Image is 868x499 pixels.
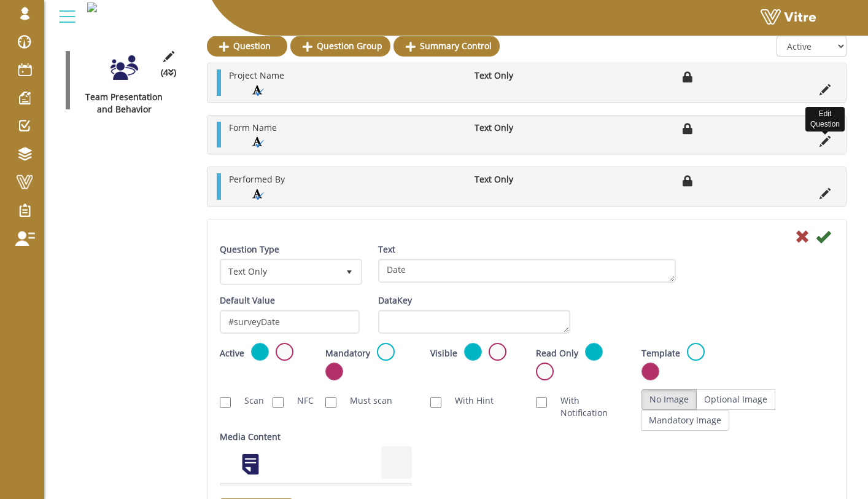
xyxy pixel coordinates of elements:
span: Form Name [229,122,277,133]
li: Text Only [468,69,560,82]
input: NFC [273,397,284,408]
span: Text Only [222,261,338,283]
li: Text Only [468,122,560,134]
span: (4 ) [161,66,176,79]
input: With Notification [536,397,547,408]
label: Read Only [536,347,578,360]
label: No Image [641,389,697,410]
label: Scan [232,395,254,407]
label: Template [641,347,680,360]
a: Question [207,36,287,57]
label: Default Value [220,294,275,307]
span: select [338,261,360,283]
div: Team Presentation and Behavior [66,91,173,116]
label: Question Type [220,243,279,256]
input: Must scan [325,397,336,408]
label: Mandatory [325,347,370,360]
label: With Hint [443,395,494,407]
li: Text Only [468,173,560,186]
textarea: Date [378,259,676,283]
div: Edit Question [805,107,845,132]
a: Question Group [290,36,390,57]
input: Scan [220,397,231,408]
span: Project Name [229,69,284,81]
label: Optional Image [696,389,775,410]
label: Text [378,243,395,256]
label: DataKey [378,294,412,307]
label: Mandatory Image [641,410,729,431]
label: Must scan [338,395,392,407]
label: Visible [430,347,457,360]
a: Summary Control [393,36,500,57]
img: 0dcd9a6b-1c5a-4eae-a27b-fc2ff7ff0dea.png [87,2,97,12]
input: With Hint [430,397,441,408]
label: NFC [285,395,307,407]
label: With Notification [548,395,623,419]
label: Media Content [220,431,281,443]
span: Performed By [229,173,285,185]
label: Active [220,347,244,360]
